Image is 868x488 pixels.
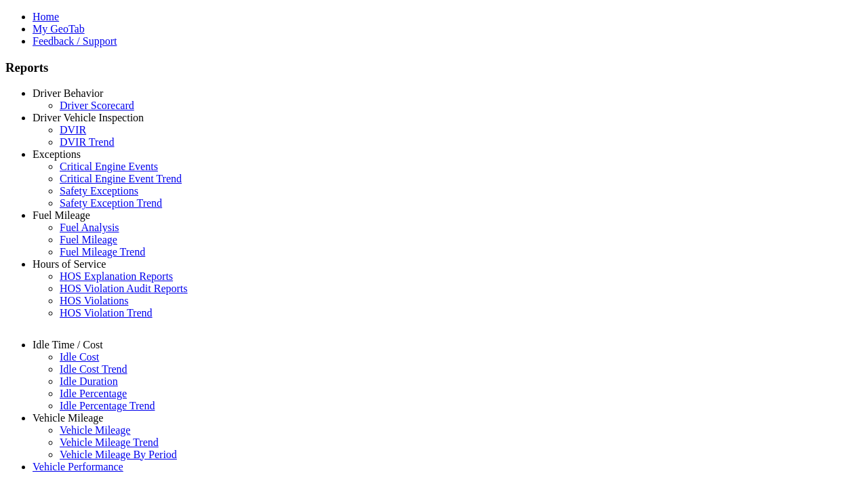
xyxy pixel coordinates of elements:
[60,436,159,448] a: Vehicle Mileage Trend
[60,185,138,197] a: Safety Exceptions
[60,161,158,172] a: Critical Engine Events
[5,60,863,75] h3: Reports
[33,148,81,160] a: Exceptions
[33,87,103,99] a: Driver Behavior
[60,124,86,136] a: DVIR
[33,112,144,123] a: Driver Vehicle Inspection
[60,283,188,294] a: HOS Violation Audit Reports
[60,351,99,363] a: Idle Cost
[60,295,128,306] a: HOS Violations
[60,222,119,233] a: Fuel Analysis
[60,424,130,436] a: Vehicle Mileage
[60,270,173,282] a: HOS Explanation Reports
[60,136,114,148] a: DVIR Trend
[33,23,85,35] a: My GeoTab
[60,100,134,111] a: Driver Scorecard
[33,461,123,472] a: Vehicle Performance
[60,234,117,245] a: Fuel Mileage
[33,209,90,221] a: Fuel Mileage
[60,400,155,411] a: Idle Percentage Trend
[60,363,127,375] a: Idle Cost Trend
[60,449,177,460] a: Vehicle Mileage By Period
[60,246,145,258] a: Fuel Mileage Trend
[33,11,59,22] a: Home
[33,35,117,47] a: Feedback / Support
[33,339,103,350] a: Idle Time / Cost
[33,258,106,270] a: Hours of Service
[60,307,153,319] a: HOS Violation Trend
[60,375,118,387] a: Idle Duration
[60,388,127,399] a: Idle Percentage
[33,412,103,424] a: Vehicle Mileage
[60,197,162,209] a: Safety Exception Trend
[60,173,182,184] a: Critical Engine Event Trend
